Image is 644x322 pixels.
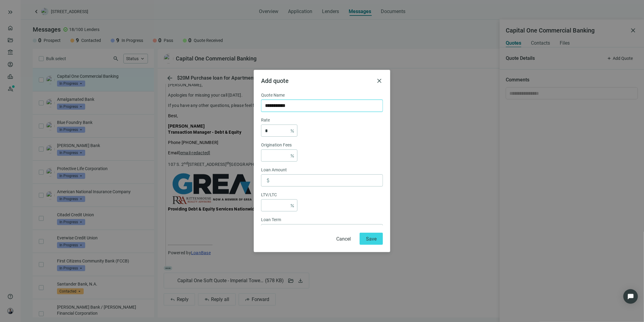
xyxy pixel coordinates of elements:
[261,216,281,223] span: Loan Term
[360,233,383,245] button: Save
[290,128,295,133] span: percent
[330,233,357,245] button: Cancel
[261,142,292,148] span: Origination Fees
[261,77,373,84] h2: Add quote
[261,92,285,98] span: Quote Name
[265,177,271,183] span: attach_money
[376,77,383,84] button: close
[261,117,270,123] span: Rate
[336,236,351,242] span: Cancel
[290,203,295,208] span: percent
[366,236,377,242] span: Save
[261,166,287,173] span: Loan Amount
[623,289,638,304] div: Open Intercom Messenger
[290,153,295,158] span: percent
[261,191,277,198] span: LTV/LTC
